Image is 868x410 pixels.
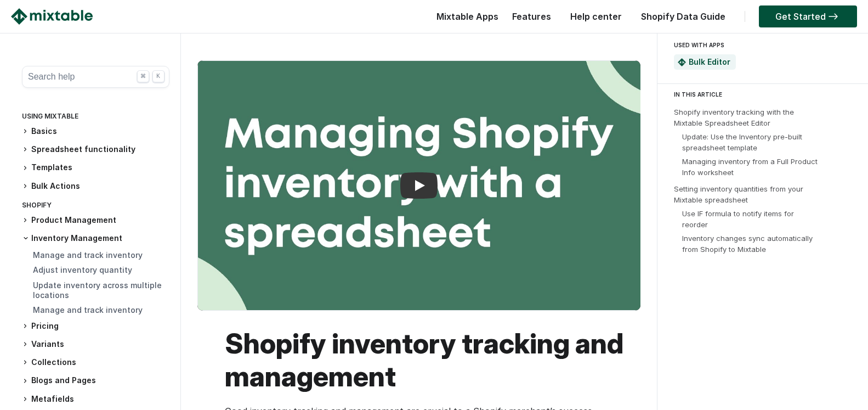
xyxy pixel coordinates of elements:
h1: Shopify inventory tracking and management [225,327,625,393]
h3: Blogs and Pages [22,375,169,386]
img: arrow-right.svg [826,13,841,20]
h3: Templates [22,162,169,173]
a: Bulk Editor [689,57,730,66]
div: USED WITH APPS [674,38,847,52]
a: Get Started [759,5,857,27]
a: Adjust inventory quantity [33,265,132,274]
a: Inventory changes sync automatically from Shopify to Mixtable [682,234,813,254]
div: Mixtable Apps [431,8,498,30]
h3: Variants [22,339,169,350]
a: Features [507,11,557,22]
h3: Spreadsheet functionality [22,144,169,155]
div: IN THIS ARTICLE [674,89,858,99]
img: Mixtable Spreadsheet Bulk Editor App [678,58,686,66]
h3: Metafields [22,394,169,405]
h3: Bulk Actions [22,181,169,192]
div: Using Mixtable [22,110,169,126]
a: Manage and track inventory [33,250,143,260]
a: Manage and track inventory [33,305,143,314]
h3: Pricing [22,321,169,332]
button: Search help ⌘ K [22,66,169,88]
h3: Basics [22,126,169,137]
a: Update inventory across multiple locations [33,280,162,300]
a: Setting inventory quantities from your Mixtable spreadsheet [674,184,803,204]
h3: Product Management [22,215,169,226]
img: Mixtable logo [11,8,93,25]
div: Shopify [22,199,169,215]
a: Shopify Data Guide [636,11,731,22]
div: ⌘ [137,70,149,82]
h3: Inventory Management [22,233,169,244]
a: Shopify inventory tracking with the Mixtable Spreadsheet Editor [674,108,794,127]
a: Use IF formula to notify items for reorder [682,209,794,229]
div: K [152,70,164,82]
a: Help center [565,11,627,22]
a: Managing inventory from a Full Product Info worksheet [682,157,818,177]
h3: Collections [22,357,169,368]
a: Update: Use the Inventory pre-built spreadsheet template [682,132,802,152]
